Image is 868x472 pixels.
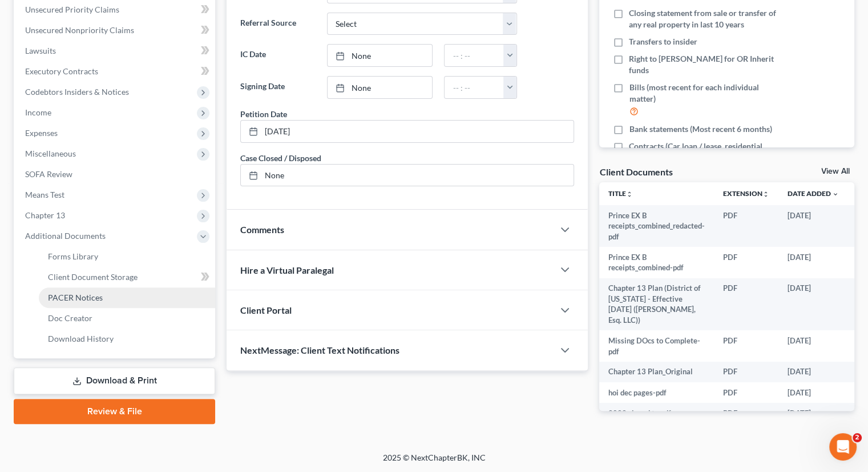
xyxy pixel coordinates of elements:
td: PDF [714,382,778,403]
span: SOFA Review [25,169,72,179]
a: SOFA Review [16,164,215,185]
a: Client Document Storage [39,267,215,287]
span: Client Document Storage [48,272,138,282]
a: View All [821,167,850,175]
div: Petition Date [240,108,287,120]
span: Means Test [25,190,64,199]
i: expand_more [832,191,839,198]
span: Doc Creator [48,313,92,323]
span: Unsecured Nonpriority Claims [25,25,134,35]
span: Chapter 13 [25,210,65,220]
td: 2022 signed tr-pdf [599,403,714,423]
td: [DATE] [778,205,848,247]
td: Prince EX B receipts_combined_redacted-pdf [599,205,714,247]
a: Date Added expand_more [788,189,839,198]
a: Unsecured Nonpriority Claims [16,20,215,41]
label: Referral Source [235,13,321,35]
input: -- : -- [445,77,504,98]
label: Signing Date [235,76,321,99]
div: Case Closed / Disposed [240,152,321,164]
td: Chapter 13 Plan_Original [599,362,714,382]
span: Unsecured Priority Claims [25,5,119,14]
td: [DATE] [778,278,848,331]
i: unfold_more [762,191,769,198]
input: -- : -- [445,45,504,66]
span: Download History [48,334,114,343]
span: Client Portal [240,305,292,315]
span: Executory Contracts [25,66,98,76]
span: Codebtors Insiders & Notices [25,87,129,97]
span: Right to [PERSON_NAME] for OR Inherit funds [629,53,781,76]
span: PACER Notices [48,293,103,302]
a: None [328,77,433,98]
td: PDF [714,205,778,247]
td: [DATE] [778,330,848,362]
a: PACER Notices [39,287,215,308]
td: PDF [714,330,778,362]
a: Download History [39,329,215,349]
td: PDF [714,247,778,278]
span: Contracts (Car loan / lease, residential lease, furniture purchase / lease) [629,141,781,163]
a: None [241,165,574,186]
iframe: Intercom live chat [829,433,857,461]
a: Doc Creator [39,308,215,329]
span: Forms Library [48,251,98,261]
span: Comments [240,224,284,235]
span: Closing statement from sale or transfer of any real property in last 10 years [629,7,781,30]
a: [DATE] [241,121,574,142]
td: [DATE] [778,362,848,382]
td: [DATE] [778,247,848,278]
a: Download & Print [14,367,215,394]
span: NextMessage: Client Text Notifications [240,345,399,355]
div: Client Documents [599,166,672,178]
label: IC Date [235,44,321,67]
td: PDF [714,403,778,423]
a: None [328,45,433,66]
td: Prince EX B receipts_combined-pdf [599,247,714,278]
span: Bills (most recent for each individual matter) [629,82,781,105]
span: Bank statements (Most recent 6 months) [629,123,772,135]
span: Income [25,107,51,117]
a: Lawsuits [16,41,215,61]
td: [DATE] [778,382,848,403]
span: Expenses [25,128,58,138]
i: unfold_more [626,191,633,198]
td: Missing DOcs to Complete-pdf [599,330,714,362]
td: Chapter 13 Plan (District of [US_STATE] - Effective [DATE] ([PERSON_NAME], Esq. LLC)) [599,278,714,331]
a: Extensionunfold_more [723,189,769,198]
span: 2 [853,433,862,442]
span: Lawsuits [25,46,56,55]
td: [DATE] [778,403,848,423]
a: Review & File [14,399,215,424]
span: Transfers to insider [629,36,697,47]
span: Hire a Virtual Paralegal [240,265,334,275]
td: PDF [714,362,778,382]
td: PDF [714,278,778,331]
td: hoi dec pages-pdf [599,382,714,403]
span: Miscellaneous [25,149,76,158]
a: Titleunfold_more [608,189,633,198]
a: Forms Library [39,246,215,267]
span: Additional Documents [25,231,106,241]
a: Executory Contracts [16,61,215,82]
